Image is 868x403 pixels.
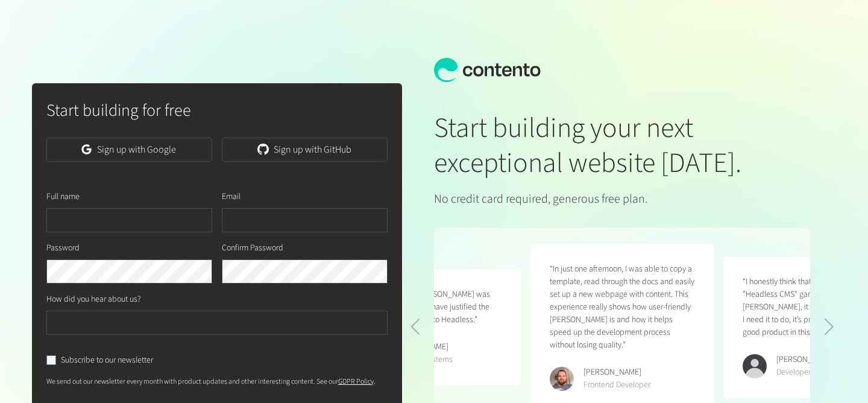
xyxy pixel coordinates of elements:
[776,366,834,379] div: Developer
[46,293,141,306] label: How did you hear about us?
[222,138,388,162] a: Sign up with GitHub
[824,319,834,335] div: Next slide
[550,367,574,391] img: Erik Galiana Farell
[550,263,694,352] p: “In just one afternoon, I was able to copy a template, read through the docs and easily set up a ...
[583,366,650,379] div: [PERSON_NAME]
[46,191,80,203] label: Full name
[434,190,810,208] p: No credit card required, generous free plan.
[222,191,241,203] label: Email
[410,319,420,335] div: Previous slide
[743,354,767,378] img: Kevin Abatan
[61,354,153,367] label: Subscribe to our newsletter
[46,98,388,123] h2: Start building for free
[434,111,810,180] h1: Start building your next exceptional website [DATE].
[338,376,374,387] a: GDPR Policy
[46,138,212,162] a: Sign up with Google
[776,354,834,366] div: [PERSON_NAME]
[583,379,650,392] div: Frontend Developer
[46,242,80,255] label: Password
[46,376,388,387] p: We send out our newsletter every month with product updates and other interesting content. See our .
[222,242,283,255] label: Confirm Password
